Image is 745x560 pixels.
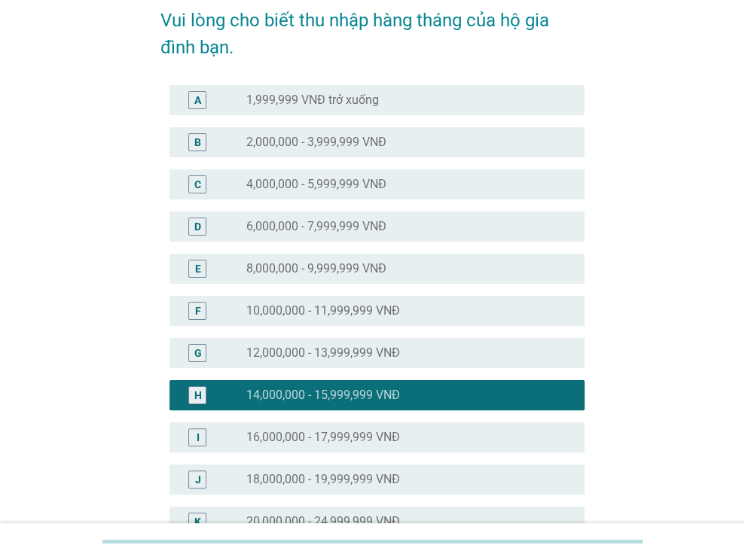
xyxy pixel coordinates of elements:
label: 18,000,000 - 19,999,999 VNĐ [246,472,400,487]
div: I [196,429,199,445]
div: J [194,471,200,487]
div: D [194,218,201,234]
div: E [194,260,200,276]
div: K [194,513,201,529]
label: 4,000,000 - 5,999,999 VNĐ [246,177,386,192]
label: 20,000,000 - 24,999,999 VNĐ [246,514,400,529]
label: 2,000,000 - 3,999,999 VNĐ [246,135,386,150]
div: F [194,303,200,318]
div: H [194,387,201,403]
div: A [194,92,201,108]
label: 8,000,000 - 9,999,999 VNĐ [246,261,386,276]
div: G [194,345,201,361]
label: 12,000,000 - 13,999,999 VNĐ [246,345,400,361]
label: 6,000,000 - 7,999,999 VNĐ [246,219,386,234]
label: 16,000,000 - 17,999,999 VNĐ [246,430,400,445]
label: 10,000,000 - 11,999,999 VNĐ [246,303,400,318]
div: C [194,176,201,192]
label: 1,999,999 VNĐ trở xuống [246,93,379,108]
div: B [194,134,201,150]
label: 14,000,000 - 15,999,999 VNĐ [246,388,400,403]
